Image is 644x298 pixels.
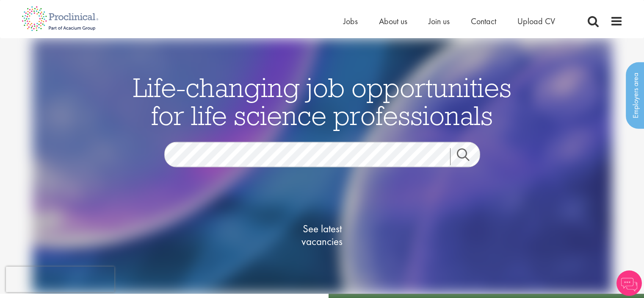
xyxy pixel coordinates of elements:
a: Contact [471,16,496,27]
img: Chatbot [616,270,642,296]
a: Job search submit button [450,148,486,165]
a: Upload CV [517,16,555,27]
img: candidate home [32,38,612,294]
a: See latestvacancies [280,188,365,281]
a: About us [379,16,407,27]
a: Jobs [343,16,358,27]
span: Life-changing job opportunities for life science professionals [133,70,511,132]
a: Join us [428,16,450,27]
iframe: reCAPTCHA [6,267,114,292]
span: See latest vacancies [280,222,365,248]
